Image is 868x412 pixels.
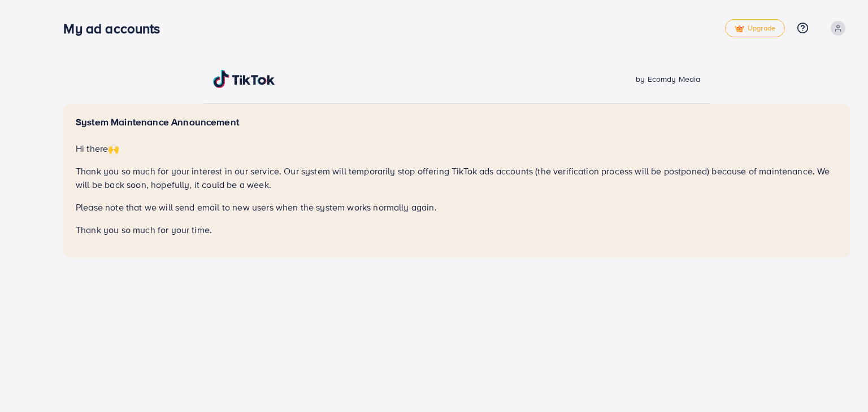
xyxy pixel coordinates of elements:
p: Please note that we will send email to new users when the system works normally again. [76,200,837,214]
a: tickUpgrade [725,19,785,37]
img: TikTok [213,70,275,88]
span: Upgrade [735,24,775,33]
h3: My ad accounts [63,20,169,37]
p: Hi there [76,142,837,155]
span: by Ecomdy Media [636,73,700,85]
h5: System Maintenance Announcement [76,116,837,128]
p: Thank you so much for your interest in our service. Our system will temporarily stop offering Tik... [76,164,837,191]
p: Thank you so much for your time. [76,223,837,236]
span: 🙌 [108,142,119,155]
img: tick [735,25,744,33]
